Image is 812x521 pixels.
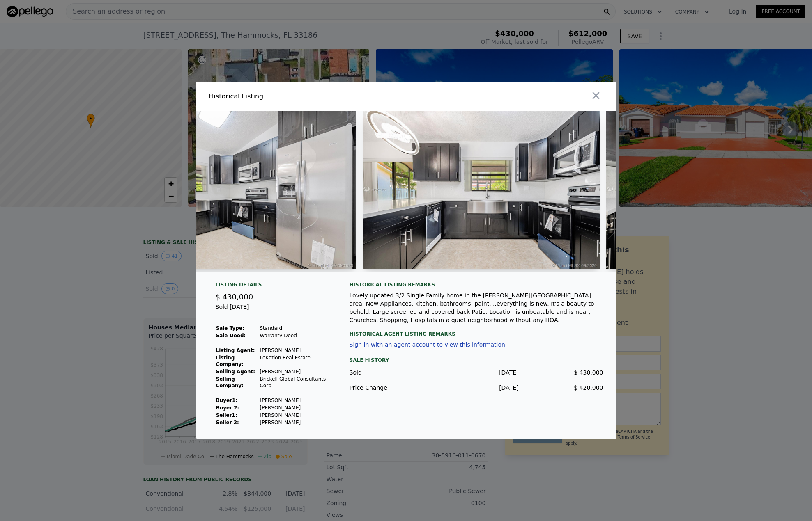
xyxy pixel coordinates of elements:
div: Listing Details [216,281,330,291]
div: Historical Listing [209,91,403,101]
strong: Selling Company: [216,376,244,388]
img: Property Img [120,111,356,269]
td: Brickell Global Consultants Corp [259,375,329,389]
td: Warranty Deed [259,332,329,339]
div: Historical Agent Listing Remarks [350,324,603,337]
div: [DATE] [434,368,519,377]
div: Lovely updated 3/2 Single Family home in the [PERSON_NAME][GEOGRAPHIC_DATA] area. New Appliances,... [350,291,603,324]
img: Property Img [363,111,599,269]
td: [PERSON_NAME] [259,404,329,411]
td: [PERSON_NAME] [259,368,329,375]
strong: Listing Agent: [216,347,255,353]
div: Sold [350,368,434,377]
span: $ 430,000 [216,292,253,301]
td: [PERSON_NAME] [259,411,329,419]
strong: Buyer 1 : [216,398,238,403]
div: Sold [DATE] [216,303,330,318]
span: $ 430,000 [574,369,603,376]
td: Standard [259,324,329,332]
strong: Seller 1 : [216,412,237,418]
td: [PERSON_NAME] [259,419,329,426]
div: Historical Listing remarks [350,281,603,288]
strong: Seller 2: [216,420,239,425]
strong: Listing Company: [216,355,244,367]
strong: Buyer 2: [216,405,239,411]
div: [DATE] [434,384,519,392]
span: $ 420,000 [574,384,603,391]
td: [PERSON_NAME] [259,397,329,404]
td: [PERSON_NAME] [259,347,329,354]
div: Sale History [350,355,603,365]
strong: Selling Agent: [216,369,255,375]
div: Price Change [350,384,434,392]
strong: Sale Deed: [216,333,246,338]
strong: Sale Type: [216,325,244,331]
td: LoKation Real Estate [259,354,329,368]
button: Sign in with an agent account to view this information [350,341,505,348]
